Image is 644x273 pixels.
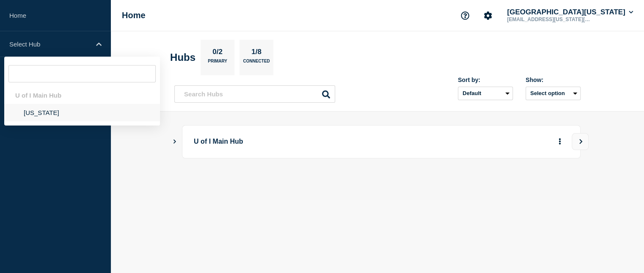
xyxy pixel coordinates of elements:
[479,7,497,25] button: Account settings
[554,134,565,150] button: More actions
[170,52,195,63] h2: Hubs
[505,16,593,22] p: [EMAIL_ADDRESS][US_STATE][DOMAIN_NAME]
[173,139,177,145] button: Show Connected Hubs
[4,87,160,104] div: U of I Main Hub
[122,11,146,20] h1: Home
[194,134,428,150] p: U of I Main Hub
[243,59,270,68] p: Connected
[458,87,513,100] select: Sort by
[174,85,335,103] input: Search Hubs
[9,41,91,48] p: Select Hub
[458,76,513,83] div: Sort by:
[526,76,581,83] div: Show:
[208,59,227,68] p: Primary
[4,104,160,121] li: [US_STATE]
[209,48,226,59] p: 0/2
[572,133,589,150] button: View
[526,87,581,100] button: Select option
[456,7,474,25] button: Support
[248,48,265,59] p: 1/8
[505,8,635,16] button: [GEOGRAPHIC_DATA][US_STATE]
